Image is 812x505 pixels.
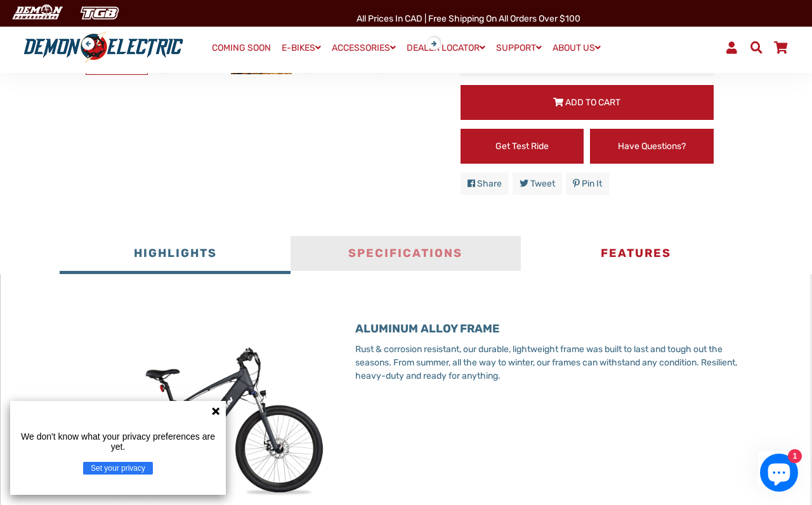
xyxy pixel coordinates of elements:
img: Demon Electric [6,3,67,23]
a: COMING SOON [207,39,275,57]
button: Next [428,31,435,46]
span: All Prices in CAD | Free shipping on all orders over $100 [357,13,580,24]
a: E-BIKES [277,39,325,57]
a: SUPPORT [492,39,546,57]
img: Demon Electric logo [19,31,188,64]
button: Features [521,236,751,274]
a: DEALER LOCATOR [402,39,490,57]
img: TGB Canada [74,3,126,23]
p: We don't know what your privacy preferences are yet. [15,431,221,452]
h3: ALUMINUM ALLOY FRAME [355,322,751,336]
button: Specifications [291,236,521,274]
a: ACCESSORIES [327,39,400,57]
span: Tweet [530,178,555,189]
inbox-online-store-chat: Shopify online store chat [756,454,802,495]
a: ABOUT US [548,39,605,57]
p: Rust & corrosion resistant, our durable, lightweight frame was built to last and tough out the se... [355,343,751,383]
button: Set your privacy [83,462,153,475]
a: Get Test Ride [461,129,584,164]
button: Previous [82,31,89,46]
button: Highlights [60,236,290,274]
span: Pin it [582,178,602,189]
span: Add to Cart [565,97,620,108]
a: Have Questions? [590,129,714,164]
span: Share [477,178,502,189]
button: Add to Cart [461,85,714,120]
